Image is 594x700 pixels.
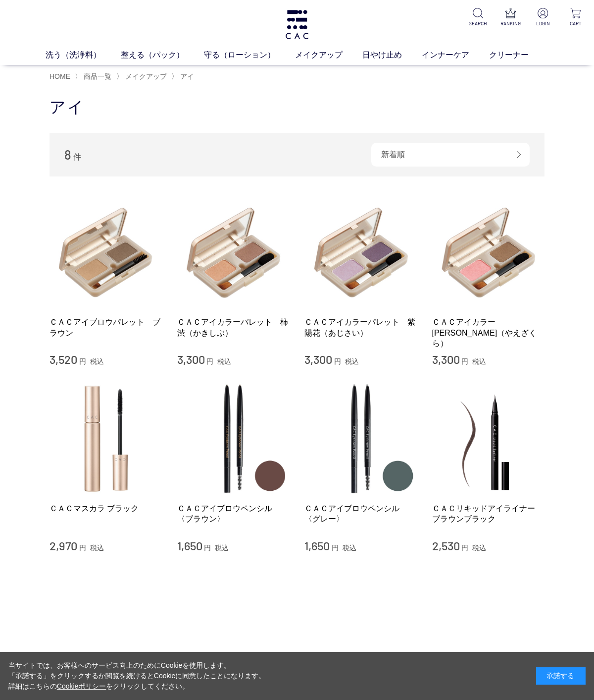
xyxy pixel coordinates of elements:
[432,352,460,366] span: 3,300
[304,317,417,338] a: ＣＡＣアイカラーパレット 紫陽花（あじさい）
[461,357,468,365] span: 円
[73,153,81,161] span: 件
[177,538,202,553] span: 1,650
[171,72,197,81] li: 〉
[8,660,266,692] div: 当サイトでは、お客様へのサービス向上のためにCookieを使用します。 「承諾する」をクリックするか閲覧を続けるとCookieに同意したことになります。 詳細はこちらの をクリックしてください。
[472,544,486,552] span: 税込
[121,49,204,61] a: 整える（パック）
[79,544,86,552] span: 円
[304,503,417,525] a: ＣＡＣアイブロウペンシル 〈グレー〉
[49,72,70,80] a: HOME
[123,72,167,80] a: メイクアップ
[75,72,114,81] li: 〉
[49,538,77,553] span: 2,970
[49,196,162,309] img: ＣＡＣアイブロウパレット ブラウン
[177,352,205,366] span: 3,300
[215,544,229,552] span: 税込
[79,357,86,365] span: 円
[178,72,194,80] a: アイ
[177,196,290,309] img: ＣＡＣアイカラーパレット 柿渋（かきしぶ）
[180,72,194,80] span: アイ
[304,538,330,553] span: 1,650
[467,8,488,27] a: SEARCH
[284,10,310,39] img: logo
[49,503,162,514] a: ＣＡＣマスカラ ブラック
[90,357,104,365] span: 税込
[432,317,545,349] a: ＣＡＣアイカラー[PERSON_NAME]（やえざくら）
[500,8,521,27] a: RANKING
[46,49,121,61] a: 洗う（洗浄料）
[49,97,544,118] h1: アイ
[467,20,488,27] p: SEARCH
[177,382,290,495] img: ＣＡＣアイブロウペンシル 〈ブラウン〉
[116,72,169,81] li: 〉
[371,143,530,167] div: 新着順
[49,382,162,495] img: ＣＡＣマスカラ ブラック
[64,147,71,162] span: 8
[204,544,211,552] span: 円
[82,72,111,80] a: 商品一覧
[345,357,359,365] span: 税込
[84,72,111,80] span: 商品一覧
[489,49,548,61] a: クリーナー
[432,503,545,525] a: ＣＡＣリキッドアイライナー ブラウンブラック
[177,503,290,525] a: ＣＡＣアイブロウペンシル 〈ブラウン〉
[432,196,545,309] img: ＣＡＣアイカラーパレット 八重桜（やえざくら）
[304,352,332,366] span: 3,300
[49,317,162,338] a: ＣＡＣアイブロウパレット ブラウン
[533,20,553,27] p: LOGIN
[472,357,486,365] span: 税込
[565,8,586,27] a: CART
[334,357,341,365] span: 円
[461,544,468,552] span: 円
[432,538,460,553] span: 2,530
[565,20,586,27] p: CART
[217,357,231,365] span: 税込
[533,8,553,27] a: LOGIN
[432,382,545,495] img: ＣＡＣリキッドアイライナー ブラウンブラック
[304,382,417,495] img: ＣＡＣアイブロウペンシル 〈グレー〉
[204,49,295,61] a: 守る（ローション）
[343,544,356,552] span: 税込
[206,357,213,365] span: 円
[177,317,290,338] a: ＣＡＣアイカラーパレット 柿渋（かきしぶ）
[362,49,422,61] a: 日やけ止め
[422,49,489,61] a: インナーケア
[536,667,586,685] div: 承諾する
[295,49,362,61] a: メイクアップ
[304,196,417,309] img: ＣＡＣアイカラーパレット 紫陽花（あじさい）
[57,682,106,690] a: Cookieポリシー
[49,352,77,366] span: 3,520
[500,20,521,27] p: RANKING
[90,544,104,552] span: 税込
[125,72,167,80] span: メイクアップ
[332,544,339,552] span: 円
